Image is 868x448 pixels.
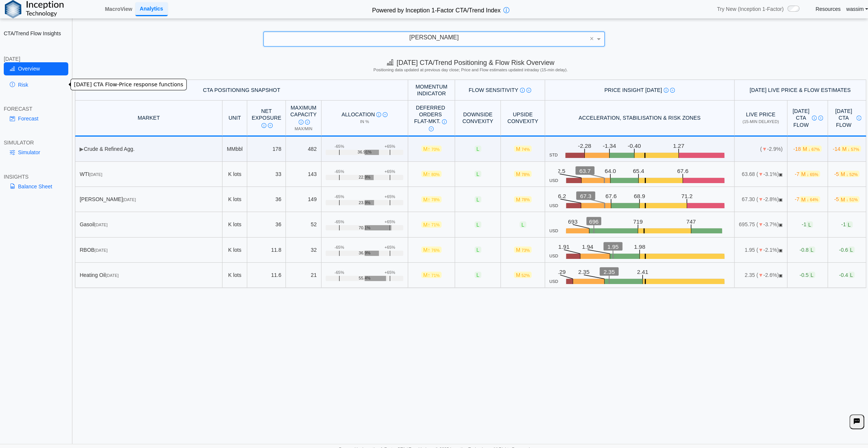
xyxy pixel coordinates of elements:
div: Deferred Orders FLAT-MKT. [413,104,449,132]
a: Overview [4,62,68,75]
span: OPEN: Market session is currently open. [779,172,782,177]
text: 1.27 [673,143,684,149]
div: INSIGHTS [4,173,68,180]
div: Gasoil [80,221,218,228]
th: Momentum Indicator [408,80,455,101]
span: ↓ 64% [806,197,818,202]
a: Simulator [4,146,68,159]
text: 64.0 [605,168,616,174]
span: 22.9% [359,175,370,180]
text: 2.29 [554,269,565,275]
span: [DATE] [123,197,136,202]
div: -65% [335,169,344,174]
div: Allocation [326,111,403,118]
span: M [514,247,532,253]
text: 62.5 [554,168,565,174]
span: -1 [802,221,813,228]
img: Info [261,123,266,128]
text: 67.6 [677,168,688,174]
span: M [421,221,442,228]
td: 63.68 ( -3.1%) [734,162,787,187]
div: +65% [384,144,395,149]
span: L [808,247,815,253]
span: ↓ 67% [808,147,820,152]
span: ↑ [428,221,430,227]
span: -14 [833,146,861,152]
a: Forecast [4,112,68,125]
span: -0.5 [799,272,815,278]
td: 11.8 [247,238,286,263]
text: -1.34 [603,143,616,149]
th: Upside Convexity [501,101,545,136]
span: ↑ [428,171,430,177]
text: -0.40 [628,143,641,149]
td: 1.95 ( -2.1%) [734,238,787,263]
span: USD [549,279,558,284]
span: 55.4% [359,276,370,281]
span: Try New (Inception 1-Factor) [717,6,784,12]
span: in % [360,119,369,124]
img: Info [442,119,447,124]
div: -65% [335,245,344,250]
td: 52 [286,212,321,237]
span: ▶ [80,146,84,152]
div: -65% [335,144,344,149]
text: 67.6 [605,193,617,200]
div: -65% [335,194,344,199]
span: L [848,247,855,253]
span: × [590,35,594,42]
img: Info [376,112,381,117]
span: -0.8 [799,247,815,253]
span: 78% [521,197,530,202]
text: 1.95 [607,244,619,250]
span: ▼ [758,171,763,177]
span: 76% [431,248,440,253]
span: USD [549,229,558,233]
td: 178 [247,137,286,162]
span: [DATE] CTA/Trend Positioning & Flow Risk Overview [387,59,554,66]
img: Read More [670,88,675,93]
span: M [839,171,859,177]
div: Net Exposure [252,108,281,128]
span: ↑ [428,272,430,278]
th: Downside Convexity [455,101,501,136]
span: -5 [834,196,860,203]
h5: Positioning data updated at previous day close; Price and Flow estimates updated intraday (15-min... [77,68,864,72]
text: 68.9 [634,193,645,200]
div: SIMULATOR [4,139,68,146]
img: Info [664,88,668,93]
text: 71.2 [681,193,692,200]
span: M [514,272,532,278]
span: OPEN: Market session is currently open. [779,248,782,253]
td: K lots [222,238,247,263]
span: M [421,272,442,278]
span: ↓ 51% [846,197,858,202]
span: 78% [521,172,530,177]
span: 73% [521,248,530,253]
div: +65% [384,194,395,199]
td: 695.75 ( -3.7%) [734,212,787,237]
span: 74% [521,147,530,152]
th: CTA Positioning Snapshot [75,80,408,101]
span: ↓ 65% [806,172,818,177]
td: 149 [286,187,321,212]
span: ↑ [428,146,430,152]
text: 2.35 [578,269,589,275]
span: M [421,171,442,177]
td: K lots [222,162,247,187]
span: -1 [841,221,852,228]
span: 52% [521,273,530,278]
td: 33 [247,162,286,187]
td: ( -2.9%) [734,137,787,162]
img: Read More [383,112,387,117]
span: 70.1% [359,226,370,230]
span: (15-min delayed) [742,119,779,124]
a: MacroView [102,3,135,15]
span: L [808,272,815,278]
th: Unit [222,101,247,136]
text: 66.2 [554,193,566,200]
span: ↓ 52% [846,172,858,177]
span: L [520,221,526,228]
a: wassim [846,6,868,12]
span: M [801,146,821,152]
